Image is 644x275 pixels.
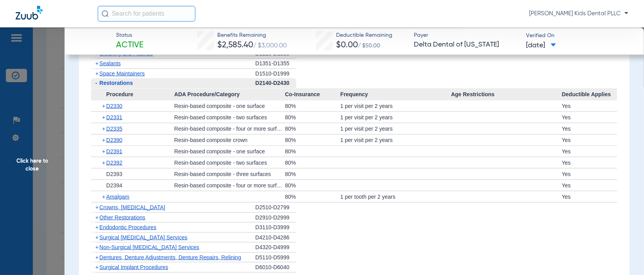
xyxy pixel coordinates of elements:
[174,101,285,111] div: Resin-based composite - one surface
[255,203,296,213] div: D2510-D2799
[95,224,98,230] span: +
[102,191,106,202] span: +
[106,114,122,120] span: D2331
[562,101,617,111] div: Yes
[255,233,296,243] div: D4210-D4286
[16,6,43,20] img: Zuub Logo
[526,32,631,40] span: Verified On
[99,214,145,221] span: Other Restorations
[106,171,122,177] span: D2393
[255,253,296,263] div: D5110-D5999
[217,41,253,49] span: $2,585.40
[285,146,340,157] div: 80%
[562,123,617,134] div: Yes
[217,31,287,40] span: Benefits Remaining
[106,148,122,155] span: D2391
[414,40,519,50] span: Delta Dental of [US_STATE]
[99,60,120,67] span: Sealants
[99,224,156,230] span: Endodontic Procedures
[102,146,106,157] span: +
[340,88,451,101] span: Frequency
[95,80,97,86] span: -
[174,157,285,168] div: Resin-based composite - two surfaces
[99,204,165,210] span: Crowns, [MEDICAL_DATA]
[562,169,617,180] div: Yes
[106,103,122,109] span: D2330
[102,123,106,134] span: +
[562,146,617,157] div: Yes
[116,31,143,40] span: Status
[102,101,106,111] span: +
[102,135,106,146] span: +
[106,137,122,143] span: D2390
[414,31,519,40] span: Payer
[285,191,340,202] div: 80%
[340,112,451,123] div: 1 per visit per 2 years
[255,78,296,88] div: D2140-D2430
[526,41,556,50] span: [DATE]
[106,126,122,132] span: D2335
[285,180,340,191] div: 80%
[99,80,133,86] span: Restorations
[95,214,98,221] span: +
[255,69,296,79] div: D1510-D1999
[562,180,617,191] div: Yes
[255,262,296,273] div: D6010-D6040
[95,254,98,261] span: +
[95,204,98,210] span: +
[255,59,296,69] div: D1351-D1355
[99,70,145,77] span: Space Maintainers
[285,88,340,101] span: Co-Insurance
[255,213,296,223] div: D2910-D2999
[253,43,287,49] span: / $3,000.00
[340,135,451,146] div: 1 per visit per 2 years
[95,60,98,67] span: +
[99,264,168,270] span: Surgical Implant Procedures
[562,191,617,202] div: Yes
[285,123,340,134] div: 80%
[340,101,451,111] div: 1 per visit per 2 years
[605,237,644,275] iframe: Chat Widget
[102,10,109,17] img: Search Icon
[106,194,129,200] span: Amalgam
[99,50,153,57] span: Cleaning and Fluoride
[99,234,187,241] span: Surgical [MEDICAL_DATA] Services
[98,6,195,22] input: Search for patients
[95,244,98,250] span: +
[116,40,143,51] span: Active
[91,88,174,101] span: Procedure
[336,41,358,49] span: $0.00
[174,88,285,101] span: ADA Procedure/Category
[336,31,392,40] span: Deductible Remaining
[174,146,285,157] div: Resin-based composite - one surface
[174,169,285,180] div: Resin-based composite - three surfaces
[285,112,340,123] div: 80%
[106,182,122,189] span: D2394
[106,160,122,166] span: D2392
[285,157,340,168] div: 80%
[102,112,106,123] span: +
[95,70,98,77] span: +
[174,112,285,123] div: Resin-based composite - two surfaces
[451,88,562,101] span: Age Restrictions
[174,180,285,191] div: Resin-based composite - four or more surfaces
[174,123,285,134] div: Resin-based composite - four or more surfaces or involving incisal angle (anterior)
[285,101,340,111] div: 80%
[255,243,296,253] div: D4320-D4999
[562,135,617,146] div: Yes
[95,234,98,241] span: +
[529,10,628,18] span: [PERSON_NAME] Kids Dental PLLC
[358,43,380,49] span: / $50.00
[340,191,451,202] div: 1 per tooth per 2 years
[255,223,296,233] div: D3110-D3999
[99,254,241,261] span: Dentures, Denture Adjustments, Denture Repairs, Relining
[285,169,340,180] div: 80%
[562,112,617,123] div: Yes
[102,157,106,168] span: +
[99,244,199,250] span: Non-Surgical [MEDICAL_DATA] Services
[174,135,285,146] div: Resin-based composite crown
[95,264,98,270] span: +
[562,157,617,168] div: Yes
[340,123,451,134] div: 1 per visit per 2 years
